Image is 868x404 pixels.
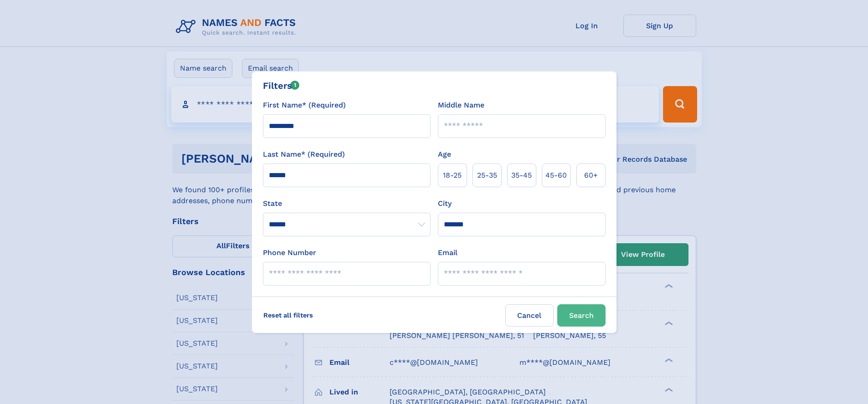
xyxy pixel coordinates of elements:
label: Middle Name [438,100,484,111]
label: City [438,198,452,209]
span: 45‑60 [545,170,567,181]
label: Reset all filters [257,304,319,326]
div: Filters [263,79,300,92]
label: First Name* (Required) [263,100,346,111]
label: Age [438,149,451,160]
button: Search [557,304,606,327]
label: Cancel [505,304,554,327]
label: State [263,198,431,209]
label: Last Name* (Required) [263,149,345,160]
span: 25‑35 [477,170,497,181]
label: Phone Number [263,247,316,258]
span: 35‑45 [511,170,532,181]
span: 18‑25 [443,170,462,181]
span: 60+ [584,170,598,181]
label: Email [438,247,457,258]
